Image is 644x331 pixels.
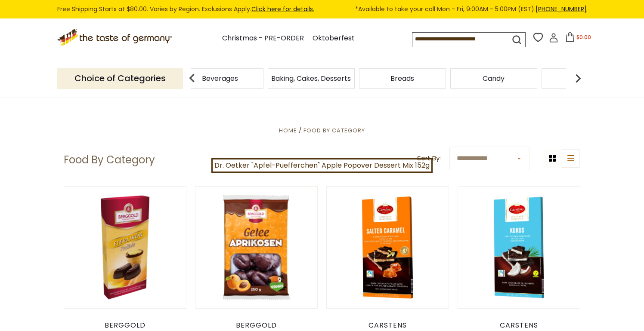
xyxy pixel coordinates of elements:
div: Berggold [195,321,318,330]
a: Candy [483,75,505,82]
div: Carstens [458,321,580,330]
button: $0.00 [560,32,597,45]
img: Berggold Chocolate Apricot Jelly Pralines, 300g [195,187,317,308]
a: [PHONE_NUMBER] [536,5,587,13]
img: previous arrow [183,70,201,87]
img: next arrow [570,70,587,87]
a: Baking, Cakes, Desserts [271,75,351,82]
a: Beverages [202,75,238,82]
img: Carstens Luebecker Marzipan Bars with Dark Chocolate and Salted Caramel, 4.9 oz [327,187,449,308]
a: Breads [390,75,414,82]
a: Oktoberfest [313,33,355,44]
label: Sort By: [417,153,441,164]
h1: Food By Category [64,153,155,166]
div: Free Shipping Starts at $80.00. Varies by Region. Exclusions Apply. [57,4,587,14]
a: Christmas - PRE-ORDER [222,33,304,44]
span: $0.00 [576,34,591,41]
div: Carstens [326,321,449,330]
a: Dr. Oetker "Apfel-Puefferchen" Apple Popover Dessert Mix 152g [211,158,433,173]
a: Food By Category [303,126,365,135]
span: *Available to take your call Mon - Fri, 9:00AM - 5:00PM (EST). [355,4,587,14]
a: Click here for details. [251,5,314,13]
p: Choice of Categories [57,68,183,89]
a: Home [279,126,297,135]
img: Carstens Luebecker Dark Chocolate and Coconut, 4.9 oz [458,187,580,308]
div: Berggold [64,321,186,330]
img: Berggold Eggnog Liquor Pralines, 100g [64,187,186,308]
